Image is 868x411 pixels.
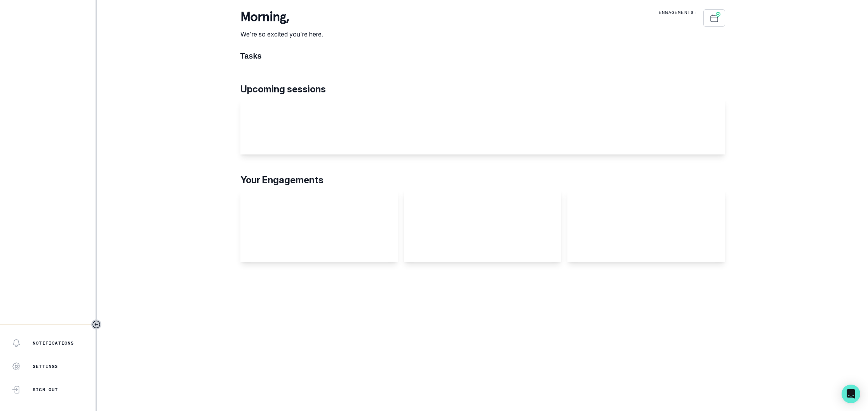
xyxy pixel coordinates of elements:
[240,29,323,39] p: We're so excited you're here.
[240,9,323,25] p: morning ,
[91,319,101,329] button: Toggle sidebar
[33,387,58,393] p: Sign Out
[33,340,74,346] p: Notifications
[33,363,58,369] p: Settings
[240,51,725,61] h1: Tasks
[240,82,725,96] p: Upcoming sessions
[842,385,860,403] div: Open Intercom Messenger
[240,173,725,187] p: Your Engagements
[659,9,697,16] p: Engagements:
[703,9,725,27] button: Schedule Sessions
